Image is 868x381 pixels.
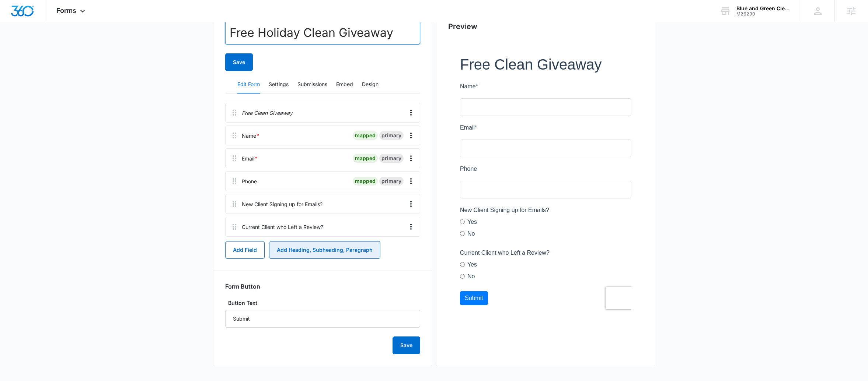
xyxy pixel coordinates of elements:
h2: Preview [448,21,643,32]
button: Overflow Menu [405,221,417,233]
div: Name [242,132,259,140]
label: Yes [7,205,17,214]
div: Phone [242,177,257,185]
label: No [7,216,15,225]
div: primary [379,131,404,140]
div: account name [736,6,790,11]
button: Submissions [297,76,327,94]
label: Yes [7,162,17,171]
button: Overflow Menu [405,107,417,119]
div: Current Client who Left a Review? [242,223,323,231]
button: Overflow Menu [405,175,417,187]
div: primary [379,154,404,163]
div: mapped [353,177,378,186]
button: Overflow Menu [405,198,417,210]
div: mapped [353,131,378,140]
button: Edit Form [237,76,260,94]
button: Save [225,53,253,71]
button: Save [393,336,420,354]
button: Design [362,76,379,94]
div: account id [736,11,790,17]
div: New Client Signing up for Emails? [242,200,323,208]
button: Overflow Menu [405,130,417,141]
button: Overflow Menu [405,152,417,164]
button: Add Heading, Subheading, Paragraph [269,241,380,259]
input: Form Name [225,21,420,45]
label: Button Text [225,299,420,307]
div: mapped [353,154,378,163]
button: Settings [269,76,289,94]
label: No [7,174,15,183]
span: Submit [5,239,23,246]
button: Add Field [225,241,265,259]
span: Forms [56,7,76,14]
button: Embed [336,76,353,94]
div: Email [242,155,258,162]
h3: Form Button [225,283,260,290]
iframe: reCAPTCHA [146,232,240,254]
p: Free Clean Giveaway [242,109,293,117]
div: primary [379,177,404,186]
